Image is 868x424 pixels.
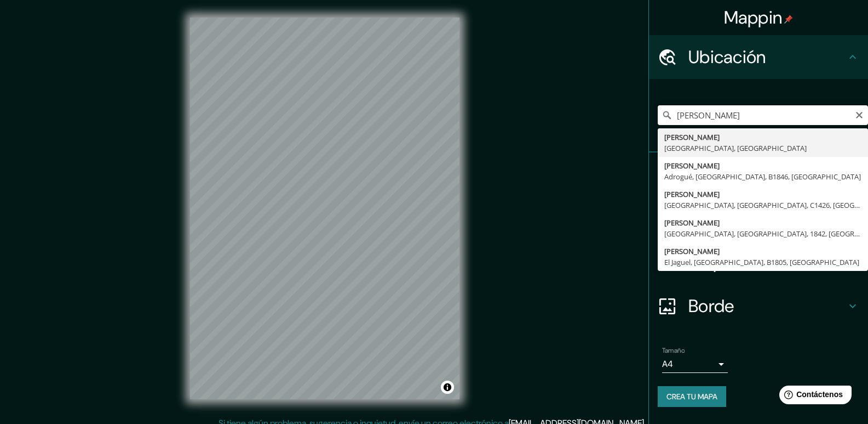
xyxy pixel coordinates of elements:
[666,392,717,402] font: Crea tu mapa
[649,284,868,328] div: Borde
[664,257,859,267] font: El Jaguel, [GEOGRAPHIC_DATA], B1805, [GEOGRAPHIC_DATA]
[664,246,720,256] font: [PERSON_NAME]
[664,161,720,171] font: [PERSON_NAME]
[688,46,766,69] font: Ubicación
[784,15,793,24] img: pin-icon.png
[855,109,864,120] button: Claro
[190,18,459,399] canvas: Mapa
[649,240,868,284] div: Disposición
[441,381,454,394] button: Activar o desactivar atribución
[662,355,728,373] div: A4
[664,189,720,199] font: [PERSON_NAME]
[649,152,868,196] div: Patas
[688,295,734,318] font: Borde
[664,218,720,228] font: [PERSON_NAME]
[664,143,807,153] font: [GEOGRAPHIC_DATA], [GEOGRAPHIC_DATA]
[658,105,868,125] input: Elige tu ciudad o zona
[664,132,720,142] font: [PERSON_NAME]
[662,358,673,370] font: A4
[771,381,856,412] iframe: Lanzador de widgets de ayuda
[662,346,685,355] font: Tamaño
[664,172,861,182] font: Adrogué, [GEOGRAPHIC_DATA], B1846, [GEOGRAPHIC_DATA]
[724,6,783,29] font: Mappin
[649,35,868,79] div: Ubicación
[649,196,868,240] div: Estilo
[658,386,726,407] button: Crea tu mapa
